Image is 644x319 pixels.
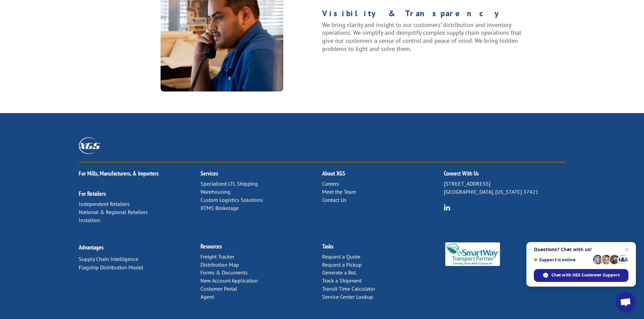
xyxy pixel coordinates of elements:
[322,243,444,253] h2: Tasks
[79,256,138,262] a: Supply Chain Intelligence
[322,21,523,53] p: We bring clarity and insight to our customers’ distribution and inventory operations. We simplify...
[322,293,373,300] a: Service Center Lookup
[200,180,258,187] a: Specialized LTL Shipping
[79,201,130,207] a: Independent Retailers
[322,285,375,292] a: Transit Time Calculator
[322,261,362,268] a: Request a Pickup
[200,253,234,260] a: Freight Tracker
[79,217,100,223] a: Installers
[444,170,566,180] h2: Connect With Us
[200,242,222,250] a: Resources
[200,196,263,203] a: Custom Logistics Solutions
[322,9,523,21] h1: Visibility & Transparency
[200,261,239,268] a: Distribution Map
[534,269,628,282] div: Chat with XGS Customer Support
[200,277,258,284] a: New Account Application
[79,137,100,154] img: XGS_Logos_ALL_2024_All_White
[322,169,345,177] a: About XGS
[623,245,631,254] span: Close chat
[322,269,357,276] a: Generate a BoL
[322,253,360,260] a: Request a Quote
[534,247,628,252] span: Questions? Chat with us!
[200,269,248,276] a: Forms & Documents
[79,209,148,215] a: National & Regional Retailers
[322,196,347,203] a: Contact Us
[200,169,218,177] a: Services
[322,277,362,284] a: Track a Shipment
[200,205,239,211] a: XTMS Brokerage
[79,169,159,177] a: For Mills, Manufacturers, & Importers
[200,188,231,195] a: Warehousing
[444,180,566,196] p: [STREET_ADDRESS] [GEOGRAPHIC_DATA], [US_STATE] 37421
[79,190,106,197] a: For Retailers
[79,243,103,251] a: Advantages
[200,285,237,292] a: Customer Portal
[616,292,636,312] div: Open chat
[444,242,502,266] img: Smartway_Logo
[79,264,143,271] a: Flagship Distribution Model
[444,204,450,211] img: group-6
[322,180,339,187] a: Careers
[534,257,591,262] span: Support is online
[200,293,214,300] a: Agent
[322,188,356,195] a: Meet the Team
[551,272,620,278] span: Chat with XGS Customer Support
